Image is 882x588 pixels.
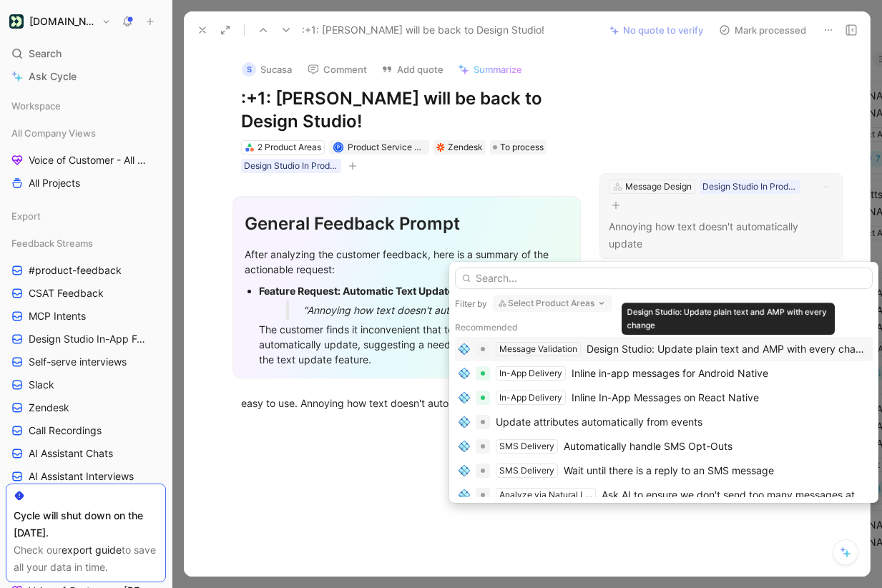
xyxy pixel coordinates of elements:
[572,389,759,406] div: Inline In-App Messages on React Native
[455,318,873,337] div: Recommended
[572,365,768,382] div: Inline in-app messages for Android Native
[499,391,562,405] div: In-App Delivery
[564,462,774,479] div: Wait until there is a reply to an SMS message
[459,441,470,452] img: 💠
[459,392,470,403] img: 💠
[496,413,702,431] div: Update attributes automatically from events
[459,416,470,428] img: 💠
[499,366,562,381] div: In-App Delivery
[459,343,470,355] img: 💠
[455,268,873,289] input: Search...
[499,464,554,478] div: SMS Delivery
[564,438,732,455] div: Automatically handle SMS Opt-Outs
[499,439,554,454] div: SMS Delivery
[587,340,869,358] div: Design Studio: Update plain text and AMP with every change
[455,298,487,310] div: Filter by
[499,488,592,502] div: Analyze via Natural Language
[499,342,577,356] div: Message Validation
[459,465,470,476] img: 💠
[459,368,470,379] img: 💠
[459,489,470,501] img: 💠
[493,295,612,312] button: Select Product Areas
[602,486,869,504] div: Ask AI to ensure we don't send too many messages at a time
[622,303,835,335] div: Design Studio: Update plain text and AMP with every change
